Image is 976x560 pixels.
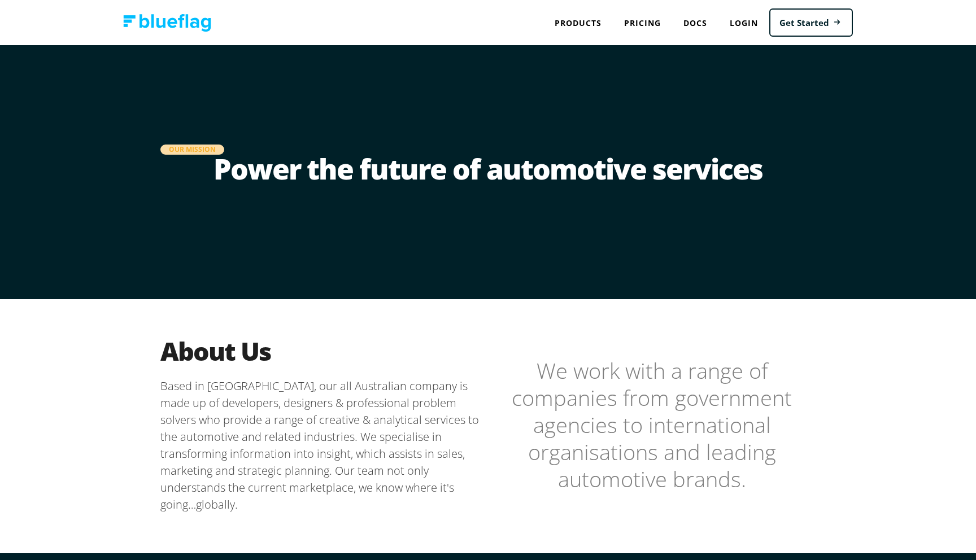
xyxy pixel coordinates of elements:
img: Blue Flag logo [123,14,211,32]
blockquote: We work with a range of companies from government agencies to international organisations and lea... [488,357,816,492]
h1: Power the future of automotive services [160,155,816,200]
div: Our Mission [160,145,224,155]
a: Docs [672,11,718,34]
a: Login to Blue Flag application [718,11,769,34]
div: Products [543,11,613,34]
a: Pricing [613,11,672,34]
p: Based in [GEOGRAPHIC_DATA], our all Australian company is made up of developers, designers & prof... [160,378,488,513]
h2: About Us [160,335,488,366]
a: Get Started [769,8,853,37]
